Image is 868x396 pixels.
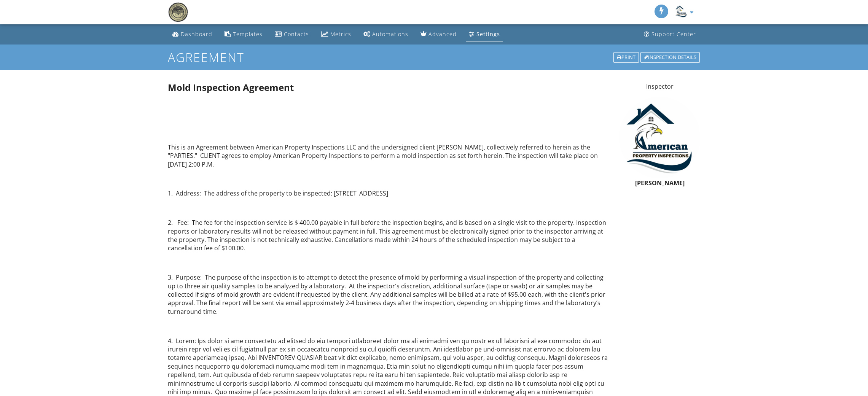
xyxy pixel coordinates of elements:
p: 3. Purpose: The purpose of the inspection is to attempt to detect the presence of mold by perform... [168,273,610,316]
img: americanpropertyhomeinspectionstulaarea.jpg [674,5,688,18]
div: Support Center [651,30,696,38]
div: Settings [476,30,500,38]
a: Print [613,51,640,64]
h1: Agreement [168,51,701,64]
a: Contacts [272,27,312,41]
p: Inspector [619,82,700,91]
a: Inspection Details [640,51,701,64]
a: Advanced [417,27,460,41]
a: Support Center [641,27,699,41]
a: Dashboard [169,27,215,41]
a: Automations (Basic) [360,27,411,41]
div: Automations [372,30,408,38]
div: Contacts [284,30,309,38]
div: Inspection Details [640,52,700,63]
p: This is an Agreement between American Property Inspections LLC and the undersigned client [PERSON... [168,143,610,169]
a: Templates [221,27,266,41]
img: American Property Inspections [168,2,188,22]
h6: [PERSON_NAME] [619,180,700,187]
div: Advanced [428,30,457,38]
div: Print [613,52,639,63]
img: americanpropertyhomeinspectionstulaarea.jpg [619,97,700,178]
strong: Mold Inspection Agreement [168,81,294,94]
p: 1. Address: The address of the property to be inspected: [STREET_ADDRESS] [168,189,610,197]
div: Templates [233,30,263,38]
a: Metrics [318,27,354,41]
a: Settings [466,27,503,41]
div: Metrics [330,30,351,38]
p: 2. Fee: The fee for the inspection service is $ 400.00 payable in full before the inspection begi... [168,218,610,253]
div: Dashboard [181,30,212,38]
